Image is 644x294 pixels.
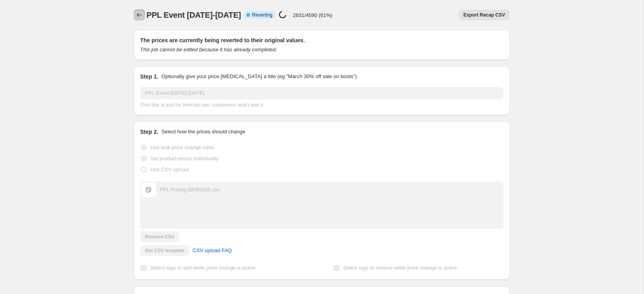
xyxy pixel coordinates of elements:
span: Export Recap CSV [464,12,505,18]
span: Select tags to remove while price change is active [343,265,457,271]
button: Export Recap CSV [459,9,510,21]
span: Use CSV upload [150,167,188,172]
span: PPL Event [DATE]-[DATE] [146,11,241,19]
input: 30% off holiday sale [140,87,503,99]
h2: Step 1. [140,73,158,81]
span: This title is just for internal use, customers won't see it [140,102,263,108]
p: 2831/4590 (61%) [293,12,332,18]
span: Reverting [252,12,272,18]
i: This job cannot be edited because it has already completed. [140,47,277,52]
span: Set product prices individually [150,155,218,161]
a: CSV upload FAQ [188,244,237,257]
h2: Step 2. [140,128,158,136]
span: Use bulk price change rules [150,144,214,150]
p: Select how the prices should change [161,128,245,136]
div: PPL Pricing 09082025.csv [160,186,220,194]
span: Select tags to add while price change is active [150,265,256,271]
h2: The prices are currently being reverted to their original values. [140,36,503,44]
span: CSV upload FAQ [193,247,232,255]
p: Optionally give your price [MEDICAL_DATA] a title (eg "March 30% off sale on boots") [161,73,357,81]
button: Price change jobs [134,9,145,21]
